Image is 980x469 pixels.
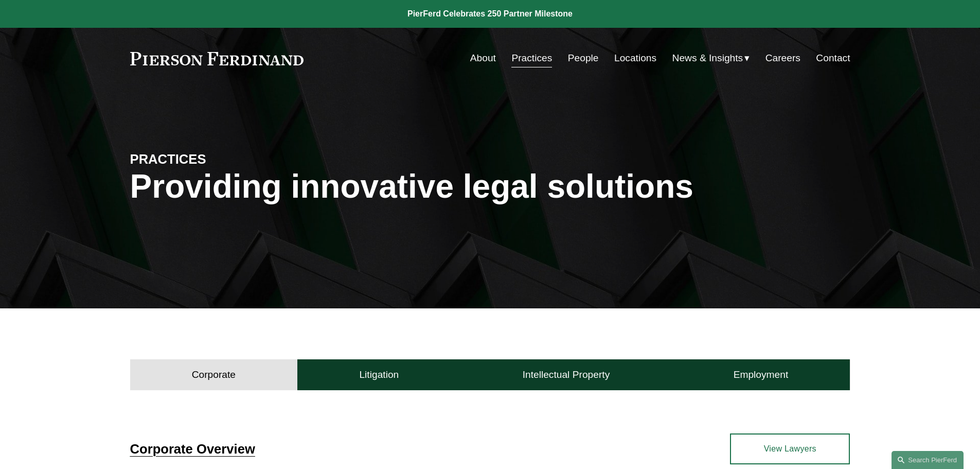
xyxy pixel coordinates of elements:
[130,151,310,167] h4: PRACTICES
[192,369,236,381] h4: Corporate
[765,48,800,68] a: Careers
[672,48,750,68] a: folder dropdown
[734,369,789,381] h4: Employment
[130,168,850,205] h1: Providing innovative legal solutions
[470,48,496,68] a: About
[672,49,743,67] span: News & Insights
[892,451,964,469] a: Search this site
[523,369,610,381] h4: Intellectual Property
[511,48,552,68] a: Practices
[614,48,656,68] a: Locations
[568,48,599,68] a: People
[359,369,399,381] h4: Litigation
[816,48,850,68] a: Contact
[730,433,850,464] a: View Lawyers
[130,442,255,456] a: Corporate Overview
